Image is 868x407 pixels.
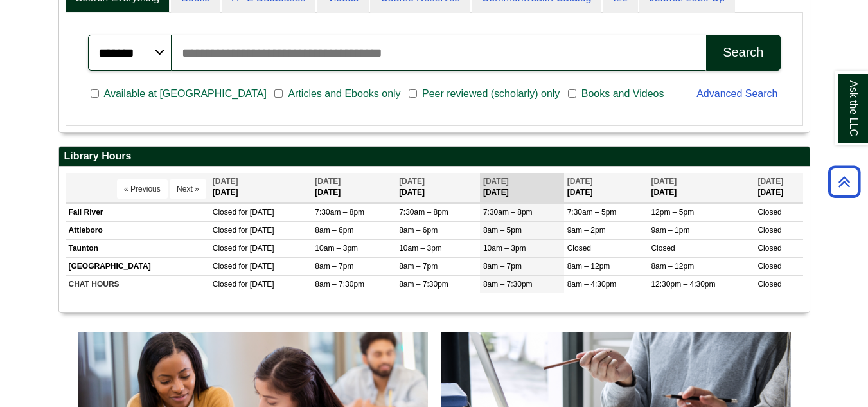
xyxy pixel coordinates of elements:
[315,280,364,289] span: 8am – 7:30pm
[723,45,763,60] div: Search
[238,244,274,253] span: for [DATE]
[213,244,236,253] span: Closed
[483,177,509,186] span: [DATE]
[238,262,274,271] span: for [DATE]
[399,208,448,217] span: 7:30am – 8pm
[238,280,274,289] span: for [DATE]
[396,173,480,202] th: [DATE]
[567,262,610,271] span: 8am – 12pm
[315,262,353,271] span: 8am – 7pm
[213,280,236,289] span: Closed
[399,262,438,271] span: 8am – 7pm
[757,177,783,186] span: [DATE]
[651,226,689,235] span: 9am – 1pm
[315,244,358,253] span: 10am – 3pm
[238,208,274,217] span: for [DATE]
[399,280,448,289] span: 8am – 7:30pm
[651,177,677,186] span: [DATE]
[213,177,238,186] span: [DATE]
[483,244,526,253] span: 10am – 3pm
[651,280,715,289] span: 12:30pm – 4:30pm
[757,280,781,289] span: Closed
[696,88,777,99] a: Advanced Search
[409,88,417,100] input: Peer reviewed (scholarly) only
[651,244,675,253] span: Closed
[315,208,364,217] span: 7:30am – 8pm
[567,177,593,186] span: [DATE]
[417,86,565,102] span: Peer reviewed (scholarly) only
[757,208,781,217] span: Closed
[312,173,396,202] th: [DATE]
[213,208,236,217] span: Closed
[567,280,617,289] span: 8am – 4:30pm
[567,244,591,253] span: Closed
[66,276,209,294] td: CHAT HOURS
[91,88,99,100] input: Available at [GEOGRAPHIC_DATA]
[754,173,802,202] th: [DATE]
[757,226,781,235] span: Closed
[399,226,438,235] span: 8am – 6pm
[66,221,209,239] td: Attleboro
[213,262,236,271] span: Closed
[170,179,206,199] button: Next »
[59,147,810,167] h2: Library Hours
[213,226,236,235] span: Closed
[651,208,694,217] span: 12pm – 5pm
[117,179,168,199] button: « Previous
[66,203,209,221] td: Fall River
[209,173,312,202] th: [DATE]
[824,173,865,190] a: Back to Top
[483,280,533,289] span: 8am – 7:30pm
[564,173,648,202] th: [DATE]
[238,226,274,235] span: for [DATE]
[483,226,522,235] span: 8am – 5pm
[648,173,754,202] th: [DATE]
[480,173,564,202] th: [DATE]
[483,262,522,271] span: 8am – 7pm
[567,208,617,217] span: 7:30am – 5pm
[651,262,694,271] span: 8am – 12pm
[99,86,272,102] span: Available at [GEOGRAPHIC_DATA]
[315,177,341,186] span: [DATE]
[274,88,283,100] input: Articles and Ebooks only
[283,86,405,102] span: Articles and Ebooks only
[757,244,781,253] span: Closed
[66,239,209,257] td: Taunton
[567,226,606,235] span: 9am – 2pm
[399,244,442,253] span: 10am – 3pm
[706,35,780,71] button: Search
[66,258,209,276] td: [GEOGRAPHIC_DATA]
[568,88,576,100] input: Books and Videos
[399,177,425,186] span: [DATE]
[315,226,353,235] span: 8am – 6pm
[576,86,669,102] span: Books and Videos
[483,208,533,217] span: 7:30am – 8pm
[757,262,781,271] span: Closed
